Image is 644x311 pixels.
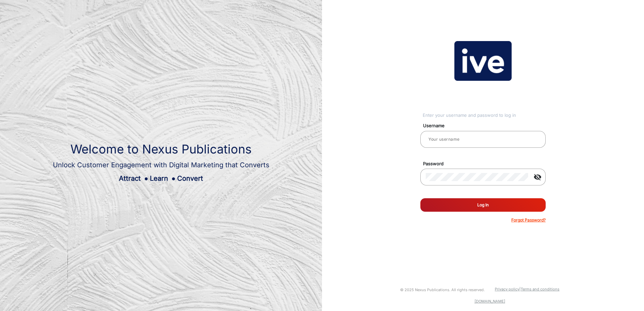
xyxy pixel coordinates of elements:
[144,174,148,182] span: ●
[426,135,540,143] input: Your username
[171,174,175,182] span: ●
[420,198,546,212] button: Log In
[519,287,521,291] a: |
[423,112,546,119] div: Enter your username and password to log in
[521,287,559,291] a: Terms and conditions
[53,160,269,170] div: Unlock Customer Engagement with Digital Marketing that Converts
[454,41,512,81] img: vmg-logo
[418,123,553,129] mat-label: Username
[529,173,546,181] mat-icon: visibility_off
[418,161,553,167] mat-label: Password
[400,287,485,292] small: © 2025 Nexus Publications. All rights reserved.
[495,287,519,291] a: Privacy policy
[511,217,546,223] p: Forgot Password?
[53,173,269,183] div: Attract Learn Convert
[475,299,505,304] a: [DOMAIN_NAME]
[53,142,269,157] h1: Welcome to Nexus Publications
